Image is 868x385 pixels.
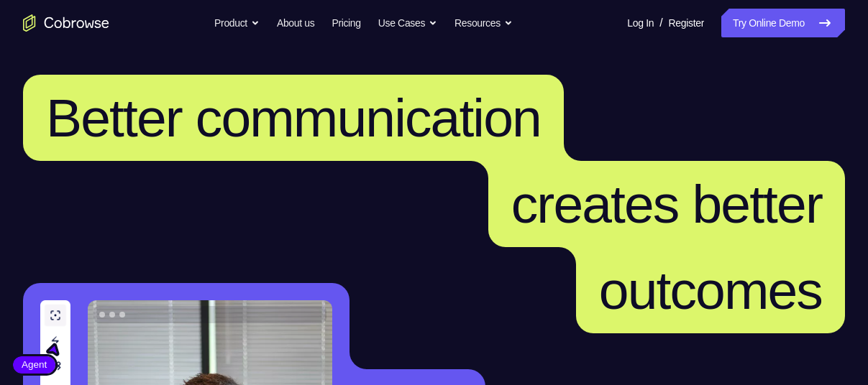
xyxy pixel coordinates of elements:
button: Product [214,9,260,37]
a: Go to the home page [23,14,109,32]
span: / [659,14,662,32]
button: Use Cases [378,9,437,37]
a: Register [669,9,704,37]
span: Better communication [46,88,541,148]
a: Log In [627,9,654,37]
button: Resources [454,9,513,37]
span: creates better [511,174,822,234]
span: Agent [13,358,55,372]
a: About us [277,9,314,37]
span: outcomes [599,260,822,320]
a: Pricing [332,9,360,37]
a: Try Online Demo [721,9,845,37]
